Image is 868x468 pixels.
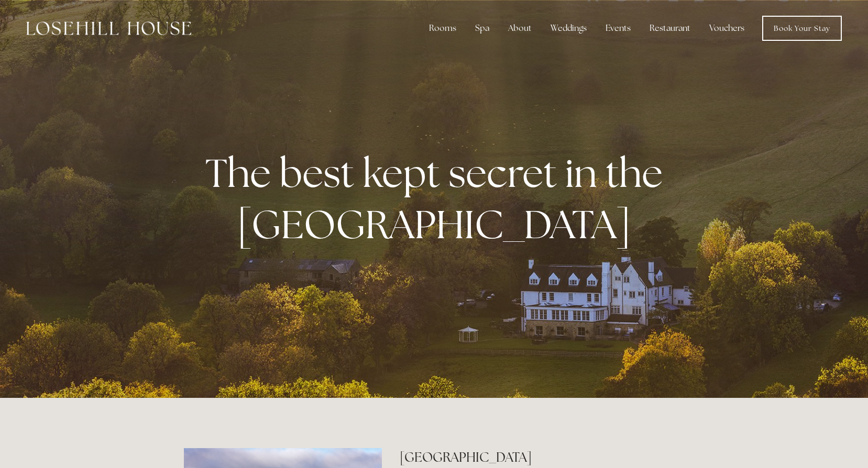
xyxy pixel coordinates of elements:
[500,18,540,39] div: About
[400,448,684,466] h2: [GEOGRAPHIC_DATA]
[762,16,842,41] a: Book Your Stay
[597,18,639,39] div: Events
[542,18,595,39] div: Weddings
[26,21,191,35] img: Losehill House
[701,18,753,39] a: Vouchers
[421,18,465,39] div: Rooms
[205,147,671,250] strong: The best kept secret in the [GEOGRAPHIC_DATA]
[641,18,699,39] div: Restaurant
[467,18,498,39] div: Spa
